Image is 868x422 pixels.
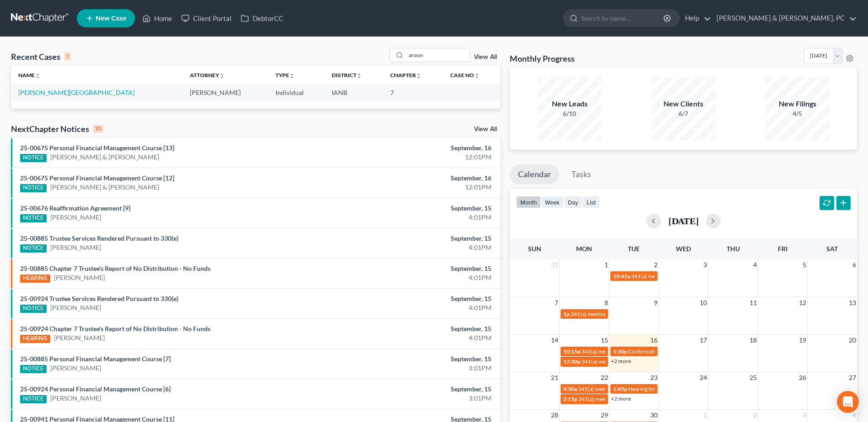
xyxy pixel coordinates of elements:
[219,73,225,79] i: unfold_more
[699,335,708,346] span: 17
[450,72,480,79] a: Case Nounfold_more
[699,372,708,383] span: 24
[138,10,177,26] a: Home
[652,109,716,118] div: 6/7
[340,234,491,243] div: September, 15
[340,324,491,333] div: September, 15
[340,143,491,153] div: September, 16
[11,123,103,134] div: NextChapter Notices
[340,303,491,312] div: 4:01PM
[474,126,497,132] a: View All
[510,53,575,64] h3: Monthly Progress
[20,355,171,363] a: 25-00885 Personal Financial Management Course [7]
[563,358,581,365] span: 12:30p
[712,10,857,26] a: [PERSON_NAME] & [PERSON_NAME], PC
[50,153,159,162] a: [PERSON_NAME] & [PERSON_NAME]
[54,333,105,343] a: [PERSON_NAME]
[340,273,491,282] div: 4:01PM
[680,10,711,26] a: Help
[600,372,609,383] span: 22
[20,144,174,152] a: 25-00675 Personal Financial Management Course [13]
[416,73,421,79] i: unfold_more
[576,245,592,253] span: Mon
[340,294,491,303] div: September, 15
[50,213,101,222] a: [PERSON_NAME]
[390,72,421,79] a: Chapterunfold_more
[702,410,708,421] span: 1
[554,297,559,308] span: 7
[826,245,838,253] span: Sat
[510,164,559,185] a: Calendar
[332,72,362,79] a: Districtunfold_more
[699,297,708,308] span: 10
[563,385,577,392] span: 9:30a
[20,204,130,212] a: 25-00676 Reaffirmation Agreement [9]
[582,358,670,365] span: 341(a) meeting for [PERSON_NAME]
[669,216,699,226] h2: [DATE]
[649,335,658,346] span: 16
[340,174,491,183] div: September, 16
[340,213,491,222] div: 4:01PM
[628,348,732,355] span: Confirmation hearing for [PERSON_NAME]
[177,10,236,26] a: Client Portal
[798,372,807,383] span: 26
[406,48,470,62] input: Search by name...
[852,410,857,421] span: 4
[528,245,541,253] span: Sun
[550,410,559,421] span: 28
[340,204,491,213] div: September, 15
[749,372,758,383] span: 25
[340,153,491,162] div: 12:01PM
[600,410,609,421] span: 29
[613,385,627,392] span: 1:45p
[550,335,559,346] span: 14
[20,274,50,283] div: HEARING
[18,72,40,79] a: Nameunfold_more
[581,348,669,355] span: 341(a) meeting for [PERSON_NAME]
[20,395,47,403] div: NOTICE
[20,154,47,162] div: NOTICE
[54,273,105,282] a: [PERSON_NAME]
[613,273,630,280] span: 10:45a
[96,15,126,22] span: New Case
[702,259,708,270] span: 3
[20,295,178,302] a: 25-00924 Trustee Services Rendered Pursuant to 330(e)
[653,259,658,270] span: 2
[20,325,210,332] a: 25-00924 Chapter 7 Trustee's Report of No Distribution - No Funds
[289,73,295,79] i: unfold_more
[649,372,658,383] span: 23
[50,183,159,192] a: [PERSON_NAME] & [PERSON_NAME]
[778,245,787,253] span: Fri
[340,264,491,273] div: September, 15
[20,365,47,373] div: NOTICE
[550,259,559,270] span: 31
[604,297,609,308] span: 8
[578,396,667,402] span: 341(a) meeting for [PERSON_NAME]
[571,311,659,317] span: 341(a) meeting for [PERSON_NAME]
[183,84,268,101] td: [PERSON_NAME]
[563,396,577,402] span: 2:15p
[50,394,101,403] a: [PERSON_NAME]
[628,245,640,253] span: Tue
[578,385,666,392] span: 341(a) meeting for [PERSON_NAME]
[752,410,758,421] span: 2
[93,125,103,133] div: 10
[516,196,541,208] button: month
[64,53,71,61] div: 1
[848,335,857,346] span: 20
[563,164,599,185] a: Tasks
[749,297,758,308] span: 11
[340,183,491,192] div: 12:01PM
[275,72,295,79] a: Typeunfold_more
[563,311,570,317] span: 1p
[611,358,631,364] a: +2 more
[727,245,740,253] span: Thu
[848,297,857,308] span: 13
[20,335,50,343] div: HEARING
[20,264,210,272] a: 25-00885 Chapter 7 Trustee's Report of No Distribution - No Funds
[600,335,609,346] span: 15
[538,99,602,109] div: New Leads
[50,364,101,373] a: [PERSON_NAME]
[20,305,47,313] div: NOTICE
[50,303,101,312] a: [PERSON_NAME]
